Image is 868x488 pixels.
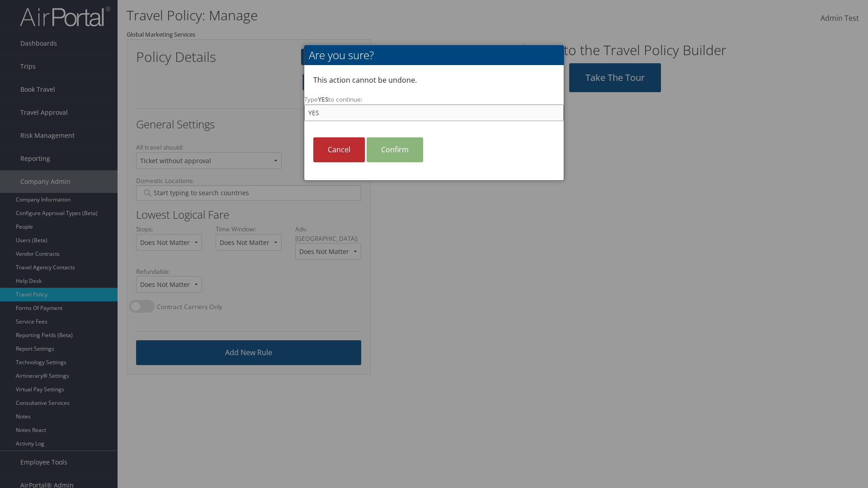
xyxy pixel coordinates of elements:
[318,95,328,103] strong: YES
[304,95,564,121] label: Type to continue:
[313,137,365,162] a: Cancel
[304,66,564,95] p: This action cannot be undone.
[304,45,564,65] h2: Are you sure?
[304,104,564,121] input: TypeYESto continue:
[367,137,423,162] a: Confirm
